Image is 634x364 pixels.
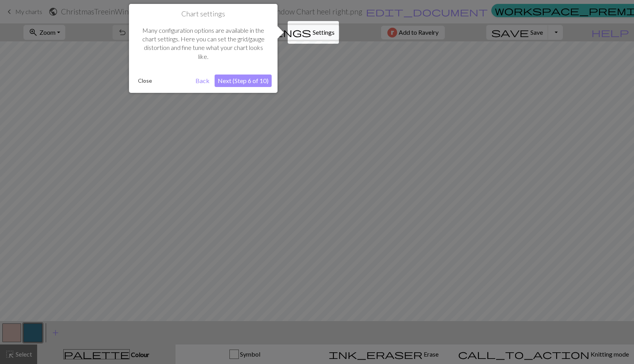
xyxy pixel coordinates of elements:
[135,18,272,69] div: Many configuration options are available in the chart settings. Here you can set the grid/gauge d...
[192,75,213,87] button: Back
[135,75,155,87] button: Close
[215,75,272,87] button: Next (Step 6 of 10)
[129,4,278,93] div: Chart settings
[135,10,272,18] h1: Chart settings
